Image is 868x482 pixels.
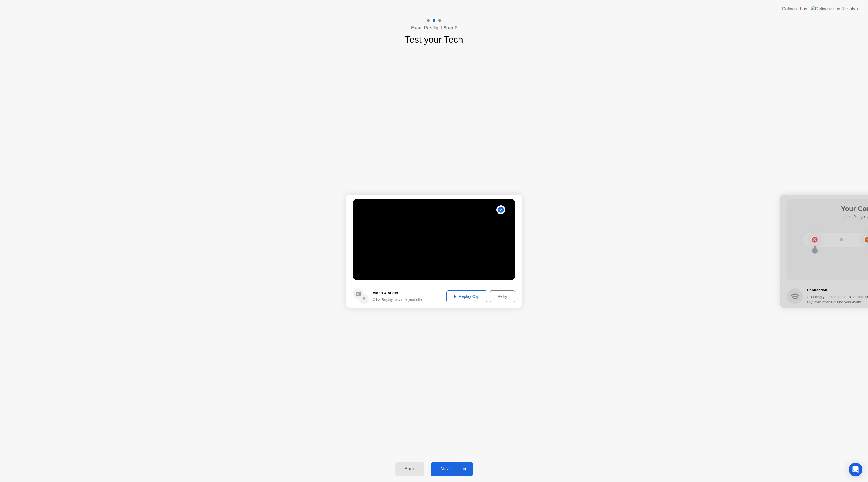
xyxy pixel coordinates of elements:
[811,6,858,12] img: Delivered by Rosalyn
[397,466,422,472] div: Back
[782,6,807,12] div: Delivered by
[448,294,485,299] div: Replay Clip
[431,462,473,476] button: Next
[373,297,422,302] div: Click Replay to check your clip
[411,25,457,31] h4: Exam Pre-flight:
[443,25,457,30] b: Step 2
[446,290,487,302] button: Replay Clip
[849,463,862,476] div: Open Intercom Messenger
[395,462,424,476] button: Back
[490,290,515,302] button: Retry
[433,466,458,472] div: Next
[373,290,422,296] h5: Video & Audio
[405,33,463,46] h1: Test your Tech
[492,294,513,299] div: Retry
